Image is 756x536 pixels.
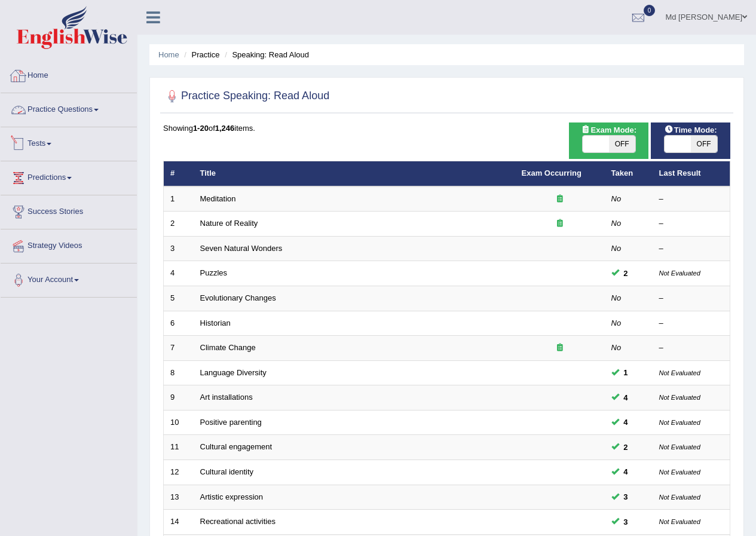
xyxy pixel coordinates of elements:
[164,435,194,460] td: 11
[611,318,622,327] em: No
[200,219,258,228] a: Nature of Reality
[163,122,730,134] div: Showing of items.
[569,122,648,159] div: Show exams occurring in exams
[619,516,633,528] span: You can still take this question
[522,194,598,205] div: Exam occurring question
[200,517,276,526] a: Recreational activities
[1,93,137,123] a: Practice Questions
[164,336,194,361] td: 7
[200,244,283,253] a: Seven Natural Wonders
[164,385,194,411] td: 9
[659,419,700,426] small: Not Evaluated
[659,194,724,205] div: –
[659,269,700,277] small: Not Evaluated
[164,485,194,510] td: 13
[163,87,329,105] h2: Practice Speaking: Read Aloud
[215,124,235,133] b: 1,246
[164,236,194,261] td: 3
[611,194,622,203] em: No
[194,161,515,186] th: Title
[577,124,641,136] span: Exam Mode:
[611,343,622,352] em: No
[659,494,700,501] small: Not Evaluated
[691,136,717,152] span: OFF
[164,286,194,311] td: 5
[619,366,633,379] span: You can still take this question
[659,443,700,451] small: Not Evaluated
[659,318,724,329] div: –
[200,418,262,427] a: Positive parenting
[1,127,137,157] a: Tests
[200,442,273,451] a: Cultural engagement
[611,219,622,228] em: No
[1,264,137,293] a: Your Account
[619,416,633,428] span: You can still take this question
[1,59,137,89] a: Home
[1,229,137,259] a: Strategy Videos
[158,50,179,59] a: Home
[200,492,263,501] a: Artistic expression
[659,342,724,354] div: –
[200,343,256,352] a: Climate Change
[164,212,194,237] td: 2
[222,49,309,60] li: Speaking: Read Aloud
[609,136,635,152] span: OFF
[200,194,236,203] a: Meditation
[164,360,194,385] td: 8
[164,186,194,212] td: 1
[659,394,700,401] small: Not Evaluated
[164,161,194,186] th: #
[164,410,194,435] td: 10
[644,5,656,16] span: 0
[611,244,622,253] em: No
[659,518,700,525] small: Not Evaluated
[1,195,137,225] a: Success Stories
[619,391,633,404] span: You can still take this question
[164,261,194,286] td: 4
[181,49,219,60] li: Practice
[611,293,622,302] em: No
[659,243,724,255] div: –
[619,465,633,478] span: You can still take this question
[522,169,581,177] a: Exam Occurring
[1,161,137,191] a: Predictions
[619,267,633,280] span: You can still take this question
[522,218,598,229] div: Exam occurring question
[659,369,700,376] small: Not Evaluated
[200,293,276,302] a: Evolutionary Changes
[164,510,194,535] td: 14
[619,491,633,503] span: You can still take this question
[200,467,254,476] a: Cultural identity
[200,393,253,402] a: Art installations
[200,268,228,277] a: Puzzles
[653,161,730,186] th: Last Result
[660,124,722,136] span: Time Mode:
[619,441,633,454] span: You can still take this question
[659,293,724,304] div: –
[522,342,598,354] div: Exam occurring question
[200,368,267,377] a: Language Diversity
[659,468,700,476] small: Not Evaluated
[193,124,209,133] b: 1-20
[605,161,653,186] th: Taken
[164,460,194,485] td: 12
[164,311,194,336] td: 6
[200,318,231,327] a: Historian
[659,218,724,229] div: –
